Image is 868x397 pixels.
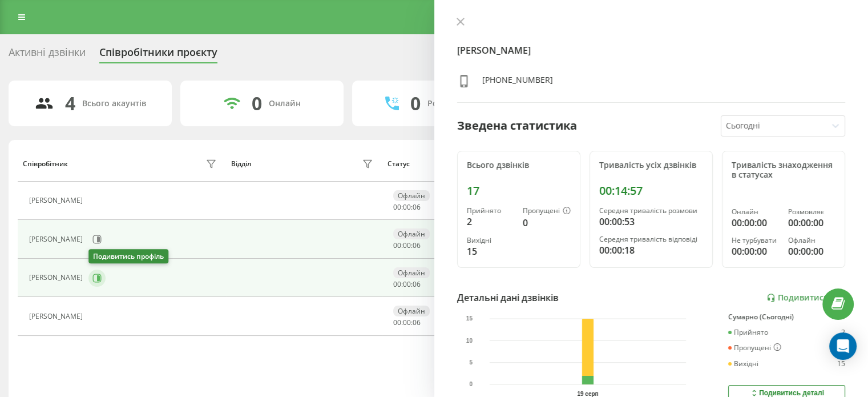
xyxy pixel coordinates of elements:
[467,161,571,170] div: Всього дзвінків
[393,280,421,288] div: : :
[599,207,703,215] div: Середня тривалість розмови
[413,279,421,289] span: 06
[252,93,262,114] div: 0
[29,235,86,243] div: [PERSON_NAME]
[467,236,514,244] div: Вихідні
[393,242,421,250] div: : :
[728,313,845,321] div: Сумарно (Сьогодні)
[457,43,846,57] h4: [PERSON_NAME]
[728,328,768,336] div: Прийнято
[788,216,835,230] div: 00:00:00
[599,184,703,198] div: 00:14:57
[466,316,473,322] text: 15
[393,202,401,212] span: 00
[393,228,430,239] div: Офлайн
[788,244,835,258] div: 00:00:00
[393,190,430,201] div: Офлайн
[413,202,421,212] span: 06
[457,117,577,134] div: Зведена статистика
[467,215,514,228] div: 2
[387,160,410,168] div: Статус
[841,328,845,336] div: 2
[467,244,514,258] div: 15
[599,243,703,257] div: 00:00:18
[29,197,86,204] div: [PERSON_NAME]
[403,202,411,212] span: 00
[413,318,421,327] span: 06
[732,236,779,244] div: Не турбувати
[403,318,411,327] span: 00
[467,207,514,215] div: Прийнято
[482,74,553,91] div: [PHONE_NUMBER]
[410,93,421,114] div: 0
[65,93,75,114] div: 4
[732,216,779,230] div: 00:00:00
[403,240,411,250] span: 00
[393,203,421,211] div: : :
[599,235,703,243] div: Середня тривалість відповіді
[269,99,301,109] div: Онлайн
[393,267,430,278] div: Офлайн
[728,360,758,368] div: Вихідні
[766,293,845,303] a: Подивитись звіт
[457,291,559,304] div: Детальні дані дзвінків
[467,184,571,198] div: 17
[231,160,251,168] div: Відділ
[728,343,781,352] div: Пропущені
[837,360,845,368] div: 15
[403,279,411,289] span: 00
[29,312,86,320] div: [PERSON_NAME]
[9,46,86,64] div: Активні дзвінки
[829,332,857,360] div: Open Intercom Messenger
[577,391,598,397] text: 19 серп
[599,161,703,170] div: Тривалість усіх дзвінків
[393,306,430,316] div: Офлайн
[88,249,168,263] div: Подивитись профіль
[732,161,835,180] div: Тривалість знаходження в статусах
[82,99,146,109] div: Всього акаунтів
[393,279,401,289] span: 00
[427,99,483,109] div: Розмовляють
[466,338,473,344] text: 10
[99,46,217,64] div: Співробітники проєкту
[393,318,401,327] span: 00
[23,160,68,168] div: Співробітник
[393,240,401,250] span: 00
[732,244,779,258] div: 00:00:00
[788,236,835,244] div: Офлайн
[732,208,779,216] div: Онлайн
[599,215,703,228] div: 00:00:53
[393,319,421,327] div: : :
[788,208,835,216] div: Розмовляє
[29,274,86,282] div: [PERSON_NAME]
[523,207,571,216] div: Пропущені
[469,359,473,366] text: 5
[469,382,473,388] text: 0
[413,240,421,250] span: 06
[523,216,571,230] div: 0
